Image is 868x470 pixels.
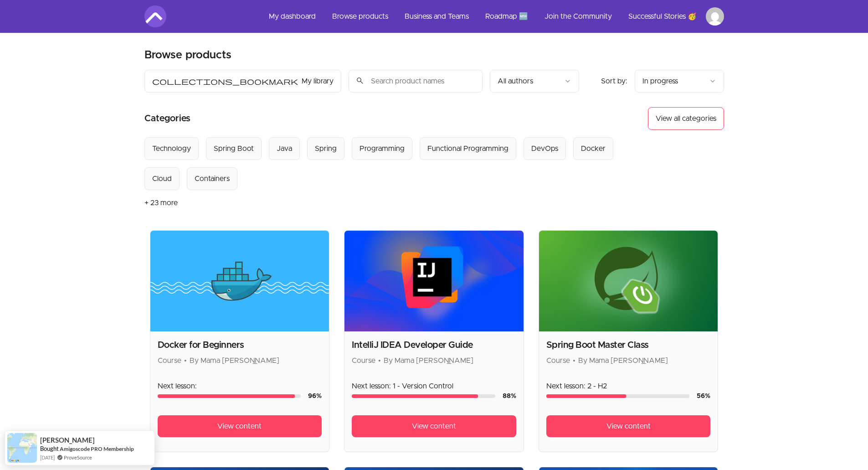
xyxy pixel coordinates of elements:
[352,394,495,398] div: Course progress
[152,143,191,154] div: Technology
[214,143,254,154] div: Spring Boot
[537,5,619,27] a: Join the Community
[144,48,231,62] h2: Browse products
[262,5,724,27] nav: Main
[706,7,724,26] img: Profile image for Nikola Jovanovic
[546,394,690,398] div: Course progress
[152,76,298,87] span: collections_bookmark
[184,357,187,364] span: •
[648,107,724,130] button: View all categories
[573,357,575,364] span: •
[397,5,476,27] a: Business and Teams
[190,357,279,364] span: By Mama [PERSON_NAME]
[144,190,178,216] button: + 23 more
[40,436,95,444] span: [PERSON_NAME]
[412,421,456,432] span: View content
[262,5,323,27] a: My dashboard
[158,394,301,398] div: Course progress
[621,5,704,27] a: Successful Stories 🥳
[277,143,292,154] div: Java
[578,357,668,364] span: By Mama [PERSON_NAME]
[531,143,558,154] div: DevOps
[40,445,59,452] span: Bought
[308,393,322,399] span: 96 %
[217,421,262,432] span: View content
[64,454,92,461] a: ProveSource
[546,357,570,364] span: Course
[344,231,524,331] img: Product image for IntelliJ IDEA Developer Guide
[539,231,718,331] img: Product image for Spring Boot Master Class
[606,421,651,432] span: View content
[144,5,166,27] img: Amigoscode logo
[490,70,579,93] button: Filter by author
[635,70,724,93] button: Product sort options
[152,173,172,184] div: Cloud
[384,357,473,364] span: By Mama [PERSON_NAME]
[40,454,55,461] span: [DATE]
[158,339,322,351] h2: Docker for Beginners
[158,357,181,364] span: Course
[325,5,395,27] a: Browse products
[581,143,606,154] div: Docker
[150,231,329,331] img: Product image for Docker for Beginners
[601,77,627,85] span: Sort by:
[360,143,405,154] div: Programming
[158,415,322,437] a: View content
[546,381,711,392] p: Next lesson: 2 - H2
[352,339,516,351] h2: IntelliJ IDEA Developer Guide
[546,339,711,351] h2: Spring Boot Master Class
[352,357,375,364] span: Course
[315,143,337,154] div: Spring
[427,143,508,154] div: Functional Programming
[697,393,710,399] span: 56 %
[352,415,516,437] a: View content
[546,415,711,437] a: View content
[349,70,483,93] input: Search product names
[378,357,381,364] span: •
[144,70,341,93] button: Filter by My library
[356,74,364,87] span: search
[478,5,535,27] a: Roadmap 🆕
[7,433,37,463] img: provesource social proof notification image
[352,381,516,392] p: Next lesson: 1 - Version Control
[60,445,134,452] a: Amigoscode PRO Membership
[503,393,516,399] span: 88 %
[195,173,230,184] div: Containers
[158,381,322,392] p: Next lesson:
[144,107,190,130] h2: Categories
